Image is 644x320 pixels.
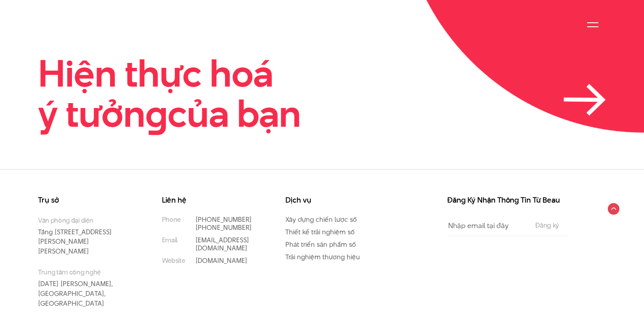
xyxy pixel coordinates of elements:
[38,196,135,204] h3: Trụ sở
[162,257,185,265] small: Website
[285,252,360,262] a: Trải nghiệm thương hiệu
[533,222,562,229] input: Đăng ký
[195,235,249,253] a: [EMAIL_ADDRESS][DOMAIN_NAME]
[195,223,252,232] a: [PHONE_NUMBER]
[285,215,357,224] a: Xây dựng chiến lược số
[447,216,526,236] input: Nhập email tại đây
[285,227,355,237] a: Thiết kế trải nghiệm số
[195,215,252,224] a: [PHONE_NUMBER]
[38,216,135,225] small: Văn phòng đại diện
[38,267,135,277] small: Trung tâm công nghệ
[38,267,135,308] p: [DATE] [PERSON_NAME], [GEOGRAPHIC_DATA], [GEOGRAPHIC_DATA]
[38,216,135,256] p: Tầng [STREET_ADDRESS][PERSON_NAME][PERSON_NAME]
[145,87,168,140] en: g
[285,240,356,249] a: Phát triển sản phẩm số
[162,216,181,224] small: Phone
[38,54,301,133] h2: Hiện thực hoá ý tưởn của bạn
[162,236,178,244] small: Email
[285,196,382,204] h3: Dịch vụ
[162,196,259,204] h3: Liên hệ
[195,256,247,265] a: [DOMAIN_NAME]
[447,196,568,204] h3: Đăng Ký Nhận Thông Tin Từ Beau
[38,54,606,133] a: Hiện thực hoáý tưởngcủa bạn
